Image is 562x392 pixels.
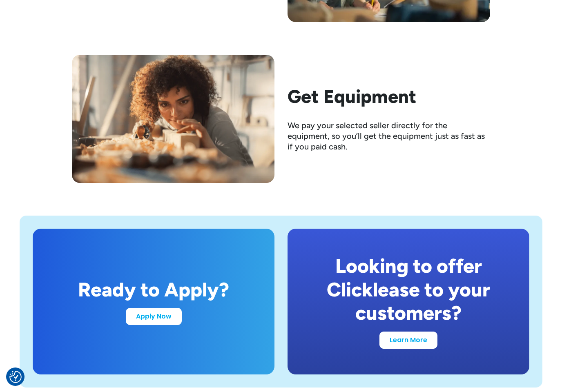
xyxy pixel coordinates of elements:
h2: Get Equipment [288,86,490,107]
div: We pay your selected seller directly for the equipment, so you’ll get the equipment just as fast ... [288,120,490,152]
div: Ready to Apply? [78,278,229,302]
div: Looking to offer Clicklease to your customers? [307,254,510,325]
a: Learn More [379,332,437,349]
img: Woman examining a piece of wood she has been woodworking [72,55,274,183]
img: Revisit consent button [9,371,22,383]
button: Consent Preferences [9,371,22,383]
a: Apply Now [126,308,182,325]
